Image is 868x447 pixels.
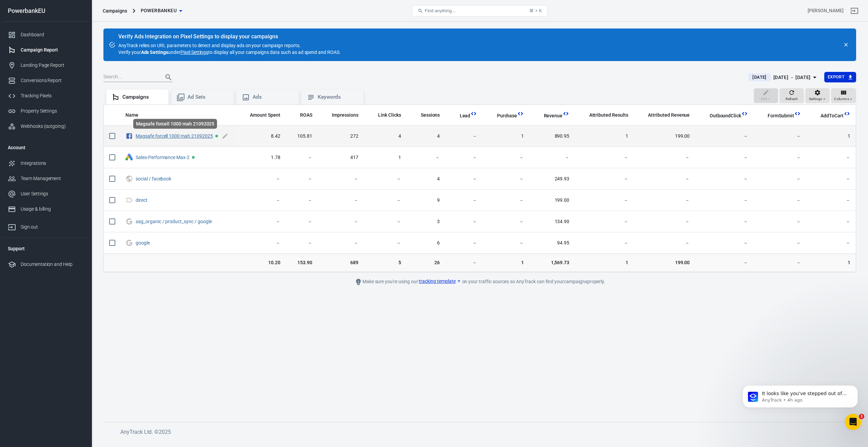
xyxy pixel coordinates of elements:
span: － [759,240,801,247]
div: [DATE] － [DATE] [773,73,811,82]
span: － [451,218,477,225]
span: 272 [323,133,358,140]
span: － [451,133,477,140]
span: Active [192,156,195,159]
div: User Settings [21,190,84,197]
span: － [369,176,401,182]
span: － [412,154,440,161]
span: 3 [412,218,440,225]
span: 1 [488,259,524,266]
span: － [701,133,748,140]
span: 4 [412,133,440,140]
span: － [488,154,524,161]
a: Sales-Performance Max-2 [136,155,190,160]
span: Name [125,112,138,119]
h6: AnyTrack Ltd. © 2025 [120,428,629,436]
span: － [701,240,748,247]
svg: Google [125,239,133,247]
span: － [812,240,850,247]
span: － [701,197,748,204]
span: 4 [412,176,440,182]
span: direct [136,198,149,202]
svg: Google [125,217,133,226]
div: Webhooks (outgoing) [21,123,84,130]
span: Find anything... [425,8,455,13]
span: － [580,176,628,182]
a: Landing Page Report [2,58,89,73]
div: Conversions Report [21,77,84,84]
span: － [241,176,280,182]
span: － [369,240,401,247]
span: － [639,218,690,225]
span: Link Clicks [378,112,401,119]
span: Impressions [332,112,358,119]
span: － [759,259,801,266]
div: ⌘ + K [529,8,542,13]
span: sag_organic / product_sync / google [136,219,213,224]
span: － [488,240,524,247]
div: Documentation and Help [21,261,84,268]
span: 1 [859,414,864,419]
span: － [488,197,524,204]
svg: UTM & Web Traffic [125,175,133,183]
span: － [759,176,801,182]
span: － [535,154,569,161]
button: close [841,40,851,50]
span: The number of times your ads were on screen. [323,111,358,119]
span: － [323,218,358,225]
svg: This column is calculated from AnyTrack real-time data [470,110,477,117]
span: 105.81 [291,133,312,140]
span: Amount Spent [250,112,280,119]
span: 689 [323,259,358,266]
div: scrollable content [104,105,856,272]
a: Pixel Settings [180,49,208,56]
span: － [701,259,748,266]
span: 5 [369,259,401,266]
a: User Settings [2,186,89,201]
span: 1,569.73 [535,259,569,266]
span: － [759,154,801,161]
div: Account id: euM9DEON [808,7,844,14]
button: [DATE][DATE] － [DATE] [743,72,824,83]
span: Magsafe forcell 1000 mah 21092025 [136,134,214,138]
span: Total revenue calculated by AnyTrack. [535,112,563,120]
span: － [812,218,850,225]
svg: Direct [125,196,133,204]
span: － [580,154,628,161]
div: Tracking Pixels [21,92,84,99]
svg: Facebook Ads [125,132,133,140]
span: － [759,133,801,140]
span: － [812,197,850,204]
span: Sessions [421,112,440,119]
span: 199.00 [535,197,569,204]
span: The number of clicks on links within the ad that led to advertiser-specified destinations [378,111,401,119]
div: Ads [253,94,293,101]
div: Integrations [21,160,84,167]
span: － [639,176,690,182]
span: The total return on ad spend [291,111,312,119]
span: ROAS [300,112,312,119]
span: 9 [412,197,440,204]
span: － [451,259,477,266]
span: － [451,154,477,161]
span: － [701,154,748,161]
a: Campaign Report [2,42,89,58]
a: Magsafe forcell 1000 mah 21092025 [136,133,213,139]
svg: This column is calculated from AnyTrack real-time data [844,110,850,117]
div: Magsafe forcell 1000 mah 21092025 [133,119,217,129]
span: － [241,240,280,247]
div: Dashboard [21,31,84,38]
a: Conversions Report [2,73,89,88]
span: 199.00 [639,133,690,140]
span: 26 [412,259,440,266]
span: － [323,176,358,182]
span: 1 [812,259,850,266]
span: 94.95 [535,240,569,247]
span: PowerbankEU [141,6,177,15]
span: － [241,197,280,204]
span: － [812,176,850,182]
a: Sign out [2,217,89,235]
